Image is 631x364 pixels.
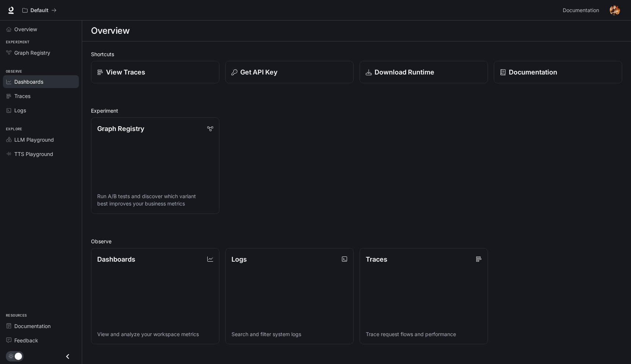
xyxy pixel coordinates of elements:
p: Download Runtime [375,67,434,77]
a: TracesTrace request flows and performance [360,248,488,345]
span: Dashboards [14,78,43,85]
a: Overview [3,23,79,36]
p: Traces [366,254,387,264]
span: Traces [14,92,30,100]
p: Graph Registry [97,124,144,134]
button: User avatar [608,3,622,18]
button: Get API Key [225,61,354,83]
h1: Overview [91,23,130,38]
a: Graph RegistryRun A/B tests and discover which variant best improves your business metrics [91,117,219,214]
h2: Observe [91,237,622,245]
h2: Shortcuts [91,50,622,58]
img: User avatar [610,5,620,15]
p: Trace request flows and performance [366,331,482,338]
a: Feedback [3,334,79,347]
span: Graph Registry [14,49,50,57]
p: Search and filter system logs [231,331,347,338]
p: View and analyze your workspace metrics [97,331,213,338]
p: Run A/B tests and discover which variant best improves your business metrics [97,193,213,207]
span: Documentation [563,6,599,15]
a: Dashboards [3,75,79,88]
span: LLM Playground [14,136,54,143]
span: Feedback [14,336,38,344]
p: Default [30,7,48,14]
p: Get API Key [240,67,277,77]
span: Overview [14,25,37,33]
a: LLM Playground [3,133,79,146]
span: Documentation [14,322,51,330]
a: Traces [3,90,79,102]
a: TTS Playground [3,148,79,160]
p: Dashboards [97,254,135,264]
a: Logs [3,104,79,117]
a: LogsSearch and filter system logs [225,248,354,345]
a: DashboardsView and analyze your workspace metrics [91,248,219,345]
h2: Experiment [91,107,622,114]
a: View Traces [91,61,219,83]
a: Documentation [494,61,622,83]
a: Graph Registry [3,46,79,59]
button: All workspaces [19,3,60,18]
a: Documentation [560,3,605,18]
span: Dark mode toggle [15,352,22,360]
button: Close drawer [59,349,76,364]
p: Documentation [509,67,557,77]
span: Logs [14,106,26,114]
p: Logs [231,254,247,264]
a: Download Runtime [360,61,488,83]
p: View Traces [106,67,145,77]
a: Documentation [3,320,79,332]
span: TTS Playground [14,150,53,158]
